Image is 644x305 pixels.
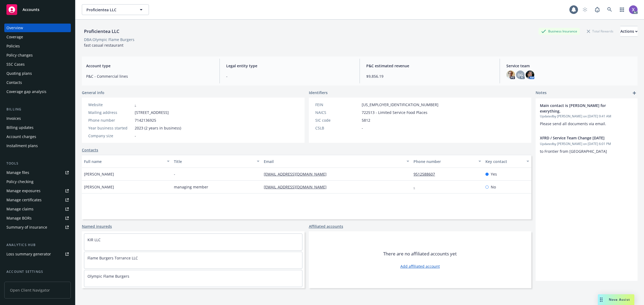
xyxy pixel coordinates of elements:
[4,277,71,285] a: Service team
[491,171,497,177] span: Yes
[84,171,114,177] span: [PERSON_NAME]
[6,142,38,150] div: Installment plans
[6,187,41,195] div: Manage exposures
[4,214,71,222] a: Manage BORs
[4,60,71,69] a: SSC Cases
[4,2,71,17] a: Accounts
[82,4,149,15] button: Proficientea LLC
[598,294,605,305] div: Drag to move
[592,4,603,15] a: Report a Bug
[6,196,42,204] div: Manage certificates
[540,114,633,119] span: Updated by [PERSON_NAME] on [DATE] 9:41 AM
[84,159,164,164] div: Full name
[540,121,606,126] span: Please send all documents via email.
[86,7,133,13] span: Proficientea LLC
[82,147,98,153] a: Contacts
[629,5,638,14] img: photo
[540,149,607,154] span: to Frontier from [GEOGRAPHIC_DATA]
[88,117,133,123] div: Phone number
[485,159,523,164] div: Key contact
[483,155,531,168] button: Key contact
[87,237,101,242] a: KIR LLC
[4,187,71,195] a: Manage exposures
[4,177,71,186] a: Policy checking
[6,123,34,132] div: Billing updates
[88,133,133,139] div: Company size
[262,155,411,168] button: Email
[506,63,633,69] span: Service team
[86,73,213,79] span: P&C - Commercial lines
[6,42,20,50] div: Policies
[309,224,343,229] a: Affiliated accounts
[6,51,33,59] div: Policy changes
[4,78,71,87] a: Contacts
[598,294,634,305] button: Nova Assist
[536,131,638,158] div: XFRD / Service Team Change [DATE]Updatedby [PERSON_NAME] on [DATE] 6:01 PMto Frontier from [GEOGR...
[400,263,440,269] a: Add affiliated account
[226,63,353,69] span: Legal entity type
[315,125,360,131] div: CSLB
[4,114,71,123] a: Invoices
[6,87,46,96] div: Coverage gap analysis
[264,184,331,189] a: [EMAIL_ADDRESS][DOMAIN_NAME]
[315,102,360,107] div: FEIN
[4,107,71,112] div: Billing
[6,250,51,258] div: Loss summary generator
[362,102,438,107] span: [US_EMPLOYER_IDENTIFICATION_NUMBER]
[580,4,590,15] a: Start snowing
[620,26,638,37] button: Actions
[584,28,616,35] div: Total Rewards
[414,172,439,177] a: 9512588607
[6,223,47,232] div: Summary of insurance
[6,214,32,222] div: Manage BORs
[6,168,29,177] div: Manage files
[226,73,353,79] span: -
[82,28,122,35] div: Proficientea LLC
[174,184,208,190] span: managing member
[4,168,71,177] a: Manage files
[411,155,483,168] button: Phone number
[6,132,36,141] div: Account charges
[315,110,360,115] div: NAICS
[87,274,129,279] a: Olympic Flame Burgers
[6,33,23,41] div: Coverage
[6,114,21,123] div: Invoices
[631,90,638,96] a: add
[135,102,136,107] a: -
[536,98,638,131] div: Main contact is [PERSON_NAME] for everything.Updatedby [PERSON_NAME] on [DATE] 9:41 AMPlease send...
[526,70,534,79] img: photo
[23,8,39,12] span: Accounts
[264,172,331,177] a: [EMAIL_ADDRESS][DOMAIN_NAME]
[383,251,457,257] span: There are no affiliated accounts yet
[135,110,169,115] span: [STREET_ADDRESS]
[6,177,34,186] div: Policy checking
[609,297,630,302] span: Nova Assist
[414,159,475,164] div: Phone number
[88,102,133,107] div: Website
[84,37,134,42] div: DBA: Olympic Flame Burgers
[264,159,403,164] div: Email
[506,70,515,79] img: photo
[135,133,136,139] span: -
[518,72,523,78] span: DG
[4,33,71,41] a: Coverage
[86,63,213,69] span: Account type
[366,63,493,69] span: P&C estimated revenue
[4,242,71,248] div: Analytics hub
[539,28,580,35] div: Business Insurance
[362,110,427,115] span: 722513 - Limited Service Food Places
[82,90,104,95] span: General info
[6,69,32,78] div: Quoting plans
[414,184,419,189] a: -
[4,223,71,232] a: Summary of insurance
[174,171,175,177] span: -
[82,224,112,229] a: Named insureds
[617,4,627,15] a: Switch app
[315,117,360,123] div: SIC code
[84,184,114,190] span: [PERSON_NAME]
[6,60,25,69] div: SSC Cases
[4,123,71,132] a: Billing updates
[4,142,71,150] a: Installment plans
